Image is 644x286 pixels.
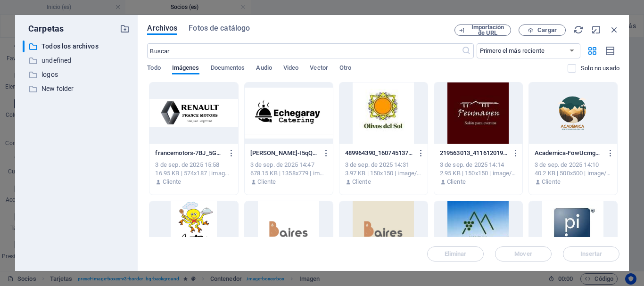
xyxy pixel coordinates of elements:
div: 3 de sep. de 2025 14:14 [440,161,517,169]
span: Otro [339,62,351,75]
span: Archivos [147,23,177,34]
span: Documentos [211,62,245,75]
button: Importación de URL [454,25,511,36]
div: 40.2 KB | 500x500 | image/png [535,169,611,178]
p: New folder [41,83,113,94]
button: Cargar [519,25,566,36]
span: Vector [310,62,328,75]
p: undefined [41,55,113,66]
div: logos [23,69,130,81]
div: 16.95 KB | 574x187 | image/jpeg [155,169,232,178]
p: Carpetas [23,23,64,35]
input: Buscar [147,43,461,58]
p: Academica-FowUcmg9Zy2EXlO3UgKClA.png [535,149,603,157]
p: Cliente [257,178,276,186]
p: Cliente [163,178,182,186]
div: 3 de sep. de 2025 14:31 [345,161,422,169]
i: Crear carpeta [120,24,130,34]
p: logos [41,69,113,80]
span: Imágenes [172,62,199,75]
div: 2.95 KB | 150x150 | image/jpeg [440,169,517,178]
i: Minimizar [591,25,602,35]
p: echegaray-I5qQ8HoT1A4NofVnrXoxuA.jpg [250,149,319,157]
span: Importación de URL [469,25,507,36]
p: 489964390_1607451373303500_5368418983144189547_n-XpGkmralKRE-u91bw3CI6w.jpg [345,149,413,157]
div: 678.15 KB | 1358x779 | image/jpeg [250,169,327,178]
div: 3.97 KB | 150x150 | image/jpeg [345,169,422,178]
i: Cerrar [609,25,619,35]
p: Cliente [447,178,466,186]
div: undefined [23,55,130,66]
p: francemotors-7BJ_5Gdr-83ijxW5XN_qaw.jpeg [155,149,223,157]
p: Cliente [542,178,561,186]
span: Fotos de catálogo [189,23,250,34]
div: 3 de sep. de 2025 14:47 [250,161,327,169]
p: Cliente [352,178,371,186]
span: Cargar [537,27,557,33]
p: Solo muestra los archivos que no están usándose en el sitio web. Los archivos añadidos durante es... [581,64,619,73]
span: Video [283,62,298,75]
div: 3 de sep. de 2025 15:58 [155,161,232,169]
p: Todos los archivos [41,41,113,52]
div: 3 de sep. de 2025 14:10 [535,161,611,169]
span: Todo [147,62,160,75]
span: Audio [256,62,272,75]
div: New folder [23,83,130,95]
i: Volver a cargar [573,25,584,35]
div: ​ [23,41,25,52]
p: 219563013_4116120198506803_1275363655515873087_n-NKKYsK1LhAhmnqiQJMVHlA.jpg [440,149,508,157]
